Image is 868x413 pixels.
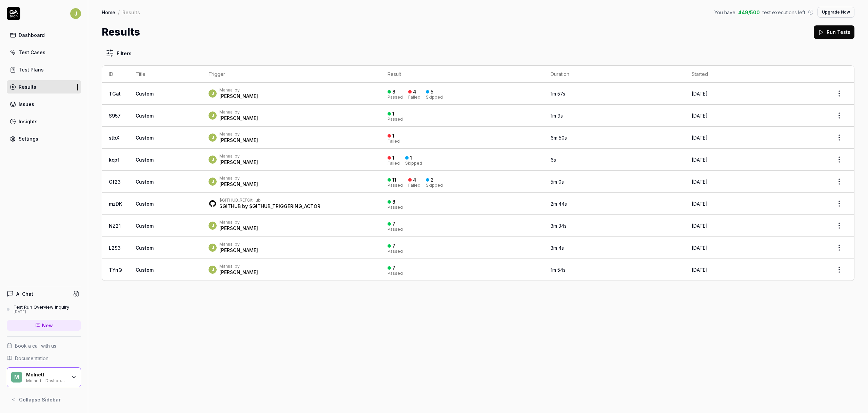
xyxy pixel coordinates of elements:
[136,113,154,119] span: Custom
[388,249,403,253] div: Passed
[392,243,395,249] div: 7
[19,135,38,142] div: Settings
[219,198,247,203] a: $GITHUB_REF
[551,179,564,185] time: 5m 0s
[817,7,854,18] button: Upgrade Now
[19,66,44,73] div: Test Plans
[413,89,416,95] div: 4
[544,66,685,83] th: Duration
[551,223,567,229] time: 3m 34s
[109,157,119,163] a: kcpf
[431,89,433,95] div: 5
[219,181,258,188] div: [PERSON_NAME]
[7,132,81,145] a: Settings
[388,95,403,99] div: Passed
[136,179,154,185] span: Custom
[109,245,121,251] a: L2S3
[714,9,735,16] span: You have
[388,205,403,209] div: Passed
[219,159,258,166] div: [PERSON_NAME]
[410,155,412,161] div: 1
[551,157,556,163] time: 6s
[209,178,217,186] span: J
[692,245,708,251] time: [DATE]
[109,201,122,207] a: mzDK
[551,201,567,207] time: 2m 44s
[249,203,320,209] a: $GITHUB_TRIGGERING_ACTOR
[692,113,708,119] time: [DATE]
[388,271,403,275] div: Passed
[15,355,48,362] span: Documentation
[551,267,566,273] time: 1m 54s
[7,63,81,76] a: Test Plans
[763,9,805,16] span: test executions left
[7,80,81,94] a: Results
[109,179,121,185] a: Gf23
[219,225,258,232] div: [PERSON_NAME]
[122,9,140,16] div: Results
[219,198,320,203] div: GitHub
[219,203,320,210] div: by
[219,242,258,247] div: Manual by
[19,396,61,403] span: Collapse Sidebar
[7,393,81,406] button: Collapse Sidebar
[413,177,416,183] div: 4
[7,115,81,128] a: Insights
[392,221,395,227] div: 7
[388,161,400,165] div: Failed
[209,244,217,252] span: J
[19,83,36,90] div: Results
[19,118,38,125] div: Insights
[19,49,45,56] div: Test Cases
[7,367,81,388] button: MMolnettMolnett - Dashboard
[209,222,217,230] span: J
[738,9,760,16] span: 449 / 500
[118,9,120,16] div: /
[26,377,67,383] div: Molnett - Dashboard
[7,98,81,111] a: Issues
[102,46,136,60] button: Filters
[109,135,119,141] a: stbX
[219,109,258,115] div: Manual by
[219,203,241,209] a: $GITHUB
[814,25,854,39] button: Run Tests
[426,95,443,99] div: Skipped
[219,93,258,100] div: [PERSON_NAME]
[129,66,202,83] th: Title
[19,32,45,39] div: Dashboard
[136,223,154,229] span: Custom
[14,304,69,310] div: Test Run Overview Inquiry
[109,113,121,119] a: S957
[102,24,140,40] h1: Results
[16,290,33,297] h4: AI Chat
[408,183,420,187] div: Failed
[219,269,258,276] div: [PERSON_NAME]
[388,227,403,231] div: Passed
[202,66,381,83] th: Trigger
[7,304,81,314] a: Test Run Overview Inquiry[DATE]
[209,156,217,164] span: J
[42,322,53,329] span: New
[209,89,217,98] span: J
[551,245,564,251] time: 3m 4s
[219,131,258,137] div: Manual by
[136,201,154,207] span: Custom
[7,28,81,42] a: Dashboard
[7,46,81,59] a: Test Cases
[219,153,258,159] div: Manual by
[431,177,434,183] div: 2
[7,342,81,349] a: Book a call with us
[392,177,396,183] div: 11
[136,267,154,273] span: Custom
[14,310,69,314] div: [DATE]
[11,372,22,383] span: M
[692,91,708,97] time: [DATE]
[219,115,258,122] div: [PERSON_NAME]
[136,135,154,141] span: Custom
[692,267,708,273] time: [DATE]
[392,265,395,271] div: 7
[692,223,708,229] time: [DATE]
[219,264,258,269] div: Manual by
[109,223,121,229] a: NZ21
[551,135,567,141] time: 6m 50s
